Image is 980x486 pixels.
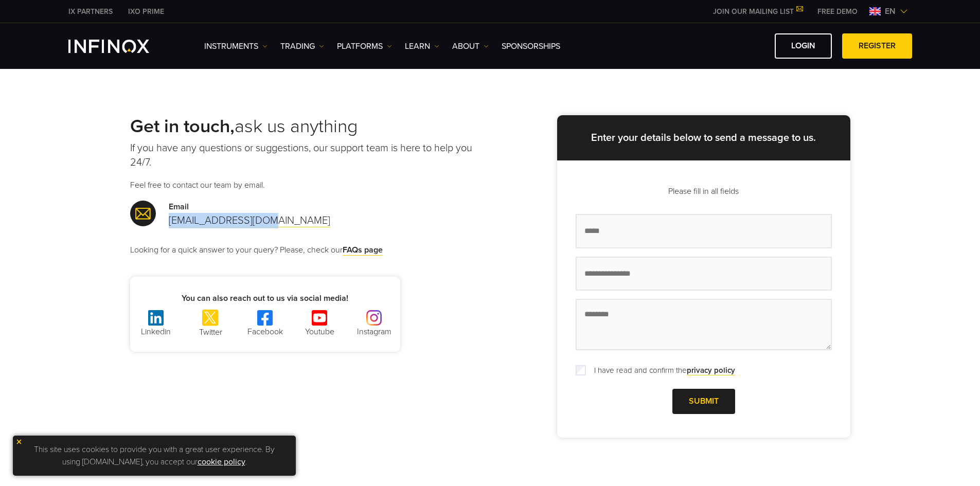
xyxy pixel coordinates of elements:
a: LOGIN [775,33,832,59]
a: [EMAIL_ADDRESS][DOMAIN_NAME] [169,214,330,227]
a: JOIN OUR MAILING LIST [705,7,810,16]
p: Please fill in all fields [576,185,832,197]
a: INFINOX MENU [810,6,865,17]
p: If you have any questions or suggestions, our support team is here to help you 24/7. [130,141,490,170]
p: This site uses cookies to provide you with a great user experience. By using [DOMAIN_NAME], you a... [18,441,291,471]
a: REGISTER [842,33,912,59]
a: Submit [672,389,735,414]
strong: Get in touch, [130,115,235,137]
p: Youtube [294,326,345,338]
a: Instruments [204,40,268,52]
a: cookie policy [198,457,245,467]
label: I have read and confirm the [588,365,735,376]
a: ABOUT [452,40,489,52]
a: PLATFORMS [337,40,392,52]
strong: Email [169,202,189,212]
a: INFINOX [61,6,120,17]
p: Feel free to contact our team by email. [130,179,490,191]
a: SPONSORSHIPS [502,40,560,52]
a: FAQs page [343,245,383,256]
strong: Enter your details below to send a message to us. [591,132,816,144]
a: privacy policy [687,366,735,375]
a: TRADING [280,40,324,52]
a: Learn [405,40,439,52]
img: yellow close icon [15,438,23,445]
p: Linkedin [130,326,182,338]
p: Twitter [185,326,236,338]
strong: You can also reach out to us via social media! [182,293,348,303]
h2: ask us anything [130,115,490,138]
a: INFINOX Logo [68,40,173,53]
p: Looking for a quick answer to your query? Please, check our [130,244,490,256]
span: en [881,5,900,17]
p: Facebook [239,326,291,338]
p: Instagram [348,326,400,338]
a: INFINOX [120,6,172,17]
